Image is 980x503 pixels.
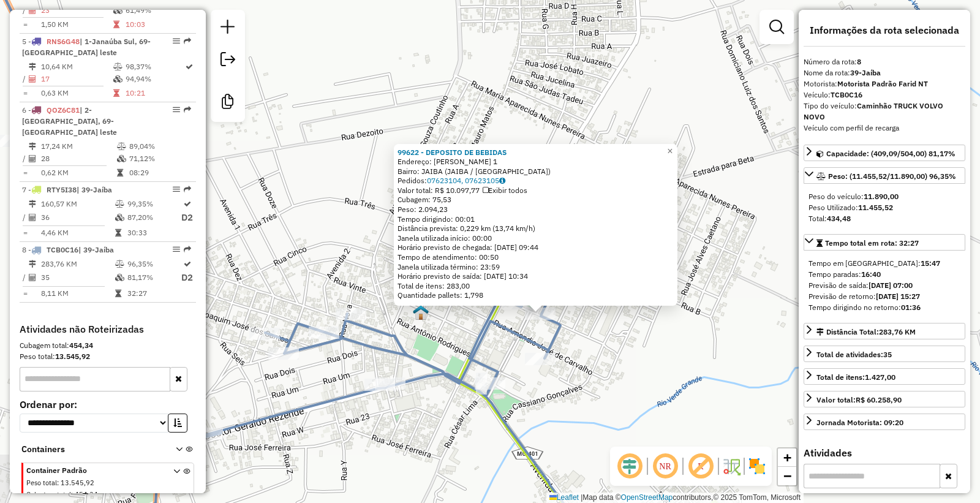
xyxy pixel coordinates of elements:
td: = [22,287,28,300]
i: % de utilização do peso [113,63,123,70]
span: 5 - [22,37,151,57]
div: Veículo: [804,89,965,100]
td: 0,62 KM [40,167,116,179]
strong: R$ 60.258,90 [856,395,902,404]
img: JAIBA [413,304,429,320]
div: Horário previsto de chegada: [DATE] 09:44 [398,243,674,252]
div: Janela utilizada início: 00:00 [398,233,674,243]
td: 8,11 KM [40,287,115,300]
a: Exibir filtros [764,15,789,39]
div: Tempo dirigindo: 00:01 [398,214,674,224]
td: 32:27 [127,287,181,300]
span: 283,76 KM [879,327,916,336]
div: Map data © contributors,© 2025 TomTom, Microsoft [546,493,804,503]
i: Distância Total [29,143,36,150]
div: Janela utilizada término: 23:59 [398,262,674,272]
img: Exibir/Ocultar setores [747,456,767,476]
div: Peso: (11.455,52/11.890,00) 96,35% [804,186,965,229]
span: | [581,493,582,502]
i: Total de Atividades [29,155,36,162]
div: Valor total: [816,395,902,406]
div: Distância prevista: 0,229 km (13,74 km/h) [398,224,674,233]
a: Leaflet [549,493,579,502]
a: Zoom out [778,467,796,485]
span: Exibir todos [483,186,527,195]
i: Distância Total [29,63,36,70]
span: Containers [21,443,160,456]
strong: [DATE] 07:00 [869,281,913,290]
span: Peso do veículo: [809,192,899,201]
span: 13.545,92 [61,478,94,487]
span: : [57,478,59,487]
i: Total de Atividades [29,7,36,14]
td: 4,46 KM [40,227,115,239]
strong: TCB0C16 [831,90,862,99]
a: OpenStreetMap [621,493,673,502]
span: × [667,146,673,156]
i: % de utilização da cubagem [115,214,124,221]
a: Distância Total:283,76 KM [804,323,965,339]
td: 96,35% [127,258,181,270]
span: RNS6G48 [47,37,80,46]
td: 283,76 KM [40,258,115,270]
div: Tempo de atendimento: 00:50 [398,148,674,301]
td: 28 [40,153,116,165]
strong: 13.545,92 [55,352,90,361]
div: Número da rota: [804,56,965,67]
td: 17,24 KM [40,140,116,153]
td: / [22,270,28,286]
span: − [783,468,791,483]
a: 07623104, 07623105 [427,176,505,185]
a: Total de atividades:35 [804,346,965,362]
td: / [22,210,28,225]
div: Tempo em [GEOGRAPHIC_DATA]: [809,258,960,269]
div: Total de itens: 283,00 [398,281,674,291]
h4: Informações da rota selecionada [804,25,965,36]
strong: Motorista Padrão Farid NT [837,79,928,88]
td: / [22,153,28,165]
i: Tempo total em rota [115,290,121,297]
a: Zoom in [778,448,796,467]
td: 81,17% [127,270,181,286]
em: Opções [173,186,180,193]
em: Rota exportada [184,246,191,253]
i: Total de Atividades [29,214,36,221]
a: 99622 - DEPOSITO DE BEBIDAS [398,148,507,157]
div: Cubagem total: [20,340,196,351]
td: = [22,87,28,99]
span: Cubagem total [26,490,71,499]
span: | 39-Jaíba [78,245,114,254]
i: % de utilização do peso [115,200,124,208]
td: 94,94% [125,73,184,85]
td: 36 [40,210,115,225]
td: = [22,18,28,31]
i: Tempo total em rota [113,21,119,28]
i: % de utilização do peso [117,143,126,150]
strong: Caminhão TRUCK VOLVO NOVO [804,101,943,121]
i: % de utilização da cubagem [117,155,126,162]
i: Tempo total em rota [117,169,123,176]
a: Criar modelo [216,89,240,117]
span: Ocultar NR [650,452,680,481]
td: 160,57 KM [40,198,115,210]
a: Nova sessão e pesquisa [216,15,240,42]
i: % de utilização da cubagem [113,7,123,14]
i: % de utilização da cubagem [113,75,123,83]
em: Rota exportada [184,37,191,45]
label: Ordenar por: [20,397,196,412]
i: Total de Atividades [29,75,36,83]
span: 7 - [22,185,112,194]
i: Rota otimizada [184,200,191,208]
span: + [783,450,791,465]
span: | 2-[GEOGRAPHIC_DATA], 69-[GEOGRAPHIC_DATA] leste [22,105,117,137]
div: Tempo dirigindo no retorno: [809,302,960,313]
span: Ocultar deslocamento [615,452,644,481]
div: Peso total: [20,351,196,362]
p: D2 [181,211,193,225]
em: Rota exportada [184,106,191,113]
em: Opções [173,37,180,45]
h4: Atividades [804,447,965,459]
span: Peso total [26,478,57,487]
strong: 15:47 [921,259,940,268]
